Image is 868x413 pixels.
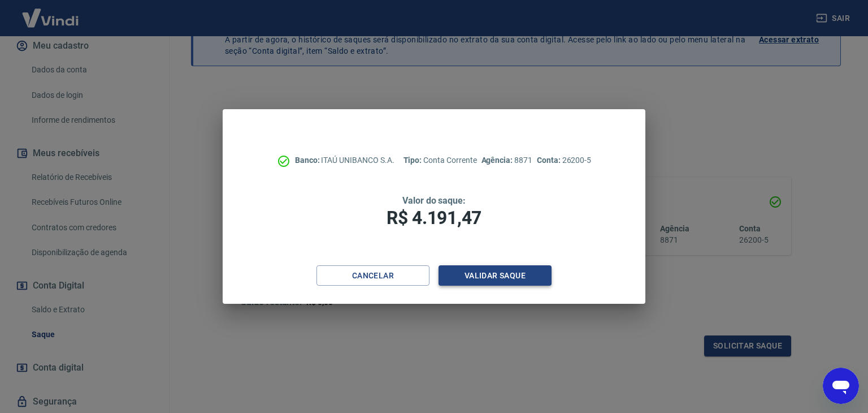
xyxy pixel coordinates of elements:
iframe: Botão para abrir a janela de mensagens [823,368,859,404]
span: Agência: [481,156,515,165]
p: Conta Corrente [403,154,477,166]
button: Cancelar [316,265,429,286]
p: 26200-5 [537,154,591,166]
span: Valor do saque: [402,195,466,206]
span: Tipo: [403,156,424,165]
span: Conta: [537,156,562,165]
p: ITAÚ UNIBANCO S.A. [295,154,394,166]
p: 8871 [481,154,532,166]
span: Banco: [295,156,322,165]
span: R$ 4.191,47 [387,207,481,229]
button: Validar saque [439,265,552,286]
